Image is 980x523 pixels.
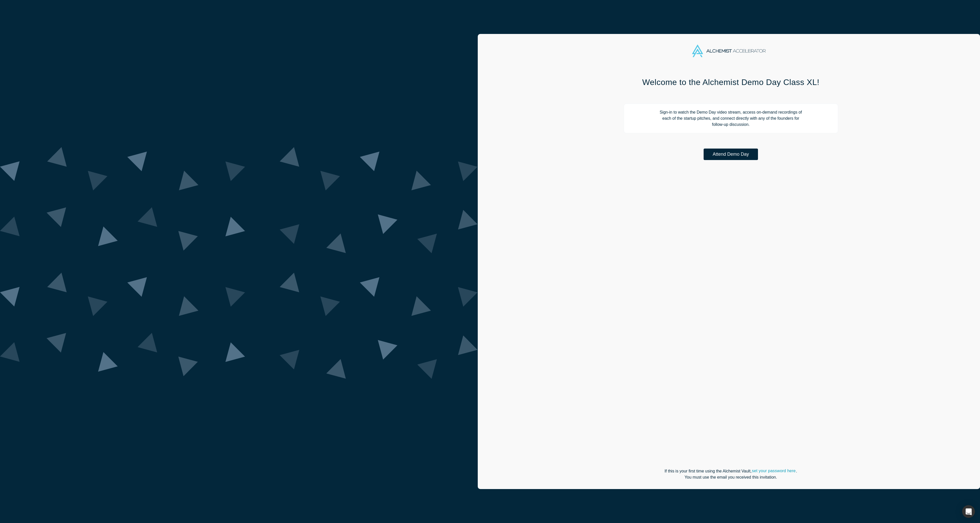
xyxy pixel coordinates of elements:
a: set your password here [752,468,796,474]
p: Sign-in to watch the Demo Day video stream, access on-demand recordings of each of the startup pi... [624,104,838,133]
button: Attend Demo Day [704,149,758,160]
h1: Welcome to the Alchemist Demo Day Class XL! [624,77,838,88]
img: Alchemist Accelerator Logo [692,45,766,57]
p: If this is your first time using the Alchemist Vault, . You must use the email you received this ... [624,468,838,480]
